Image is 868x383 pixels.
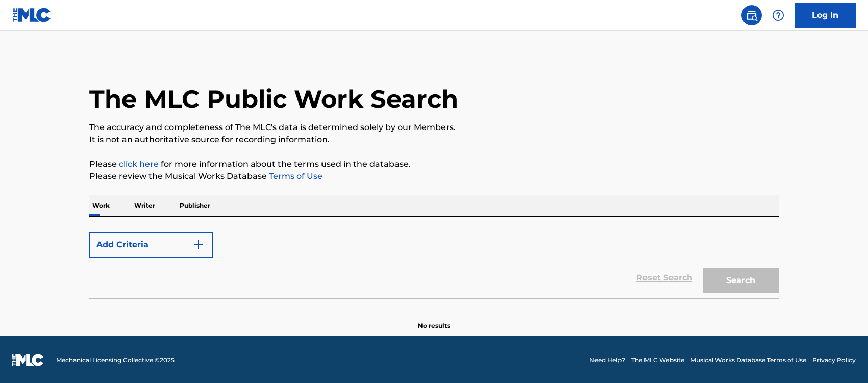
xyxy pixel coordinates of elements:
[772,9,784,21] img: help
[89,227,779,298] form: Search Form
[131,195,158,216] p: Writer
[267,171,323,181] a: Terms of Use
[89,170,779,183] p: Please review the Musical Works Database
[795,3,856,28] a: Log In
[89,121,779,134] p: The accuracy and completeness of The MLC's data is determined solely by our Members.
[192,239,205,251] img: 9d2ae6d4665cec9f34b9.svg
[177,195,213,216] p: Publisher
[768,5,788,25] div: Help
[12,354,44,366] img: logo
[89,84,458,114] h1: The MLC Public Work Search
[89,232,213,258] button: Add Criteria
[690,355,806,365] a: Musical Works Database Terms of Use
[89,158,779,170] p: Please for more information about the terms used in the database.
[418,309,450,330] p: No results
[12,8,52,22] img: MLC Logo
[746,9,758,21] img: search
[741,5,762,25] a: Public Search
[631,355,684,365] a: The MLC Website
[119,159,159,169] a: click here
[812,355,856,365] a: Privacy Policy
[89,134,779,146] p: It is not an authoritative source for recording information.
[56,355,175,365] span: Mechanical Licensing Collective © 2025
[89,195,113,216] p: Work
[589,355,625,365] a: Need Help?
